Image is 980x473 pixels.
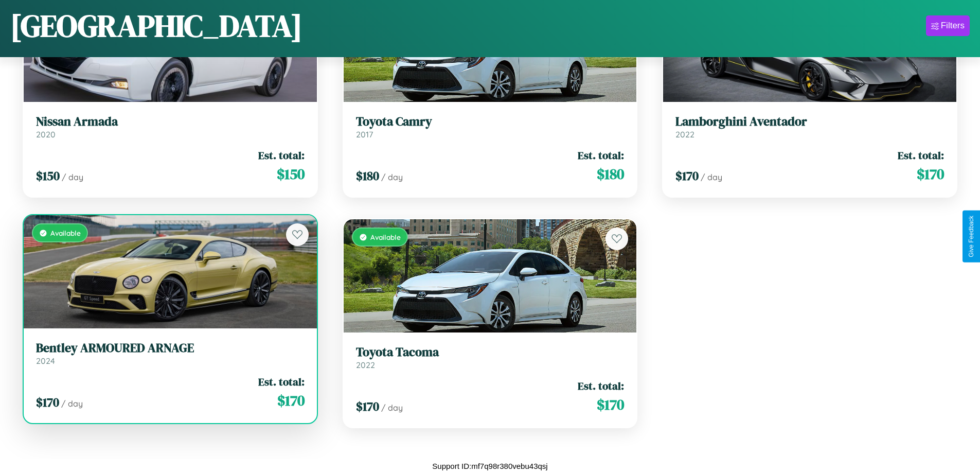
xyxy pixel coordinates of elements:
h3: Toyota Tacoma [356,345,625,360]
span: 2022 [356,360,375,370]
span: $ 180 [356,167,379,184]
span: 2020 [36,129,56,139]
span: $ 170 [356,398,379,415]
span: $ 150 [36,167,60,184]
a: Nissan Armada2020 [36,114,305,139]
div: Give Feedback [968,216,975,257]
span: Est. total: [258,148,305,163]
span: $ 170 [597,394,624,415]
a: Toyota Camry2017 [356,114,625,139]
span: 2024 [36,356,55,366]
div: Filters [941,21,965,31]
span: Est. total: [258,374,305,389]
span: / day [381,402,403,413]
button: Filters [926,15,970,36]
span: / day [701,172,722,182]
span: 2017 [356,129,373,139]
a: Lamborghini Aventador2022 [675,114,944,139]
h1: [GEOGRAPHIC_DATA] [10,5,302,47]
span: Est. total: [898,148,944,163]
p: Support ID: mf7q98r380vebu43qsj [432,459,547,473]
a: Bentley ARMOURED ARNAGE2024 [36,341,305,366]
h3: Bentley ARMOURED ARNAGE [36,341,305,356]
span: Available [50,229,81,237]
h3: Toyota Camry [356,114,625,129]
span: 2022 [675,129,694,139]
a: Toyota Tacoma2022 [356,345,625,370]
span: $ 150 [277,164,305,184]
span: $ 170 [917,164,944,184]
span: Est. total: [578,378,624,393]
span: / day [381,172,403,182]
span: / day [61,398,83,409]
span: $ 170 [36,394,59,411]
span: Available [370,233,401,241]
span: $ 170 [277,390,305,411]
h3: Lamborghini Aventador [675,114,944,129]
span: $ 170 [675,167,699,184]
span: Est. total: [578,148,624,163]
span: $ 180 [597,164,624,184]
h3: Nissan Armada [36,114,305,129]
span: / day [62,172,83,182]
